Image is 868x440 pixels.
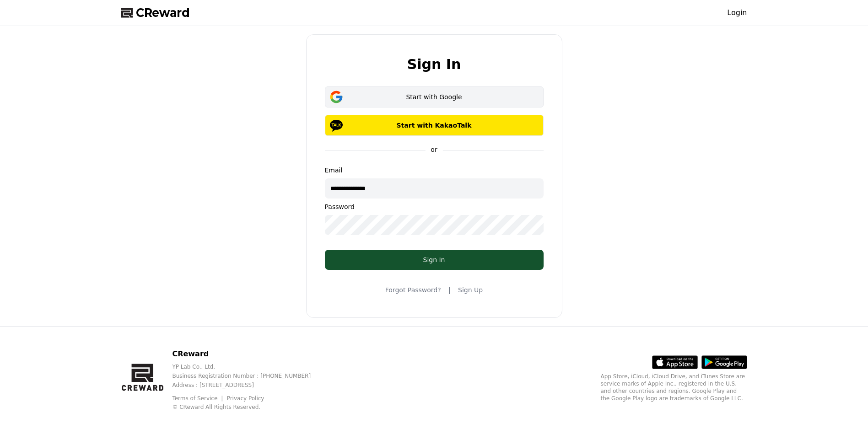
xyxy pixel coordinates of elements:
[227,395,264,402] a: Privacy Policy
[325,86,544,107] button: Start with Google
[325,115,544,136] button: Start with KakaoTalk
[385,285,441,295] a: Forgot Password?
[172,395,224,402] a: Terms of Service
[601,373,747,402] p: App Store, iCloud, iCloud Drive, and iTunes Store are service marks of Apple Inc., registered in ...
[136,5,190,20] span: CReward
[343,255,525,264] div: Sign In
[407,57,461,72] h2: Sign In
[172,349,325,360] p: CReward
[448,284,451,295] span: |
[121,5,190,20] a: CReward
[172,372,325,380] p: Business Registration Number : [PHONE_NUMBER]
[425,145,442,154] p: or
[172,363,325,370] p: YP Lab Co., Ltd.
[458,285,483,295] a: Sign Up
[325,250,544,270] button: Sign In
[338,121,530,130] p: Start with KakaoTalk
[727,7,747,18] a: Login
[325,166,544,175] p: Email
[338,92,530,102] div: Start with Google
[172,381,325,389] p: Address : [STREET_ADDRESS]
[325,202,544,211] p: Password
[172,403,325,411] p: © CReward All Rights Reserved.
